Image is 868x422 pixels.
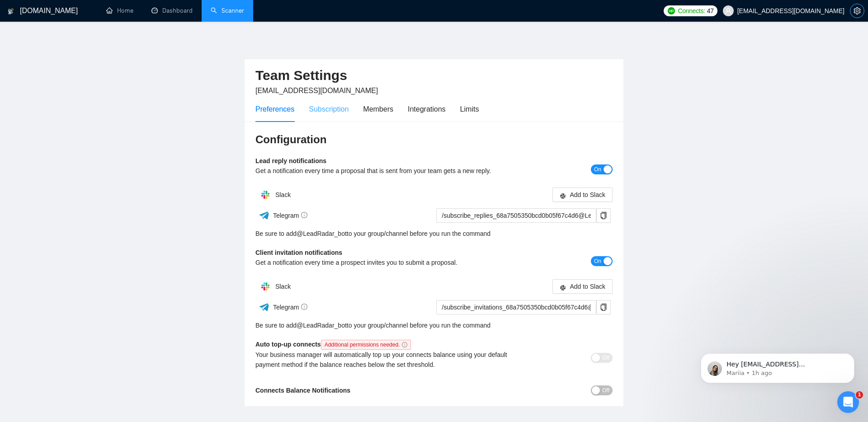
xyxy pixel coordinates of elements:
[560,192,566,199] span: slack
[402,342,407,347] span: info-circle
[594,256,601,266] span: On
[273,212,308,219] span: Telegram
[408,103,446,115] div: Integrations
[255,320,613,330] div: Be sure to add to your group/channel before you run the command
[255,229,613,239] div: Be sure to add to your group/channel before you run the command
[678,6,705,16] span: Connects:
[211,7,244,14] a: searchScanner
[707,6,714,16] span: 47
[301,304,307,310] span: info-circle
[255,157,326,164] b: Lead reply notifications
[255,103,294,115] div: Preferences
[256,186,274,204] img: hpQkSZIkSZIkSZIkSZIkSZIkSZIkSZIkSZIkSZIkSZIkSZIkSZIkSZIkSZIkSZIkSZIkSZIkSZIkSZIkSZIkSZIkSZIkSZIkS...
[255,132,613,147] h3: Configuration
[725,8,731,14] span: user
[363,103,393,115] div: Members
[309,103,349,115] div: Subscription
[856,391,863,399] span: 1
[460,103,479,115] div: Limits
[256,277,274,295] img: hpQkSZIkSZIkSZIkSZIkSZIkSZIkSZIkSZIkSZIkSZIkSZIkSZIkSZIkSZIkSZIkSZIkSZIkSZIkSZIkSZIkSZIkSZIkSZIkS...
[259,210,270,221] img: ww3wtPAAAAAElFTkSuQmCC
[552,188,613,202] button: slackAdd to Slack
[259,301,270,313] img: ww3wtPAAAAAElFTkSuQmCC
[850,4,864,18] button: setting
[273,304,308,311] span: Telegram
[596,300,611,314] button: copy
[255,87,378,94] span: [EMAIL_ADDRESS][DOMAIN_NAME]
[151,7,193,14] a: dashboardDashboard
[570,190,605,200] span: Add to Slack
[668,7,675,14] img: upwork-logo.png
[850,7,864,14] a: setting
[602,353,609,363] span: Off
[255,258,524,267] div: Get a notification every time a prospect invites you to submit a proposal.
[255,66,613,85] h2: Team Settings
[275,191,291,198] span: Slack
[297,229,347,239] a: @LeadRadar_bot
[255,166,524,176] div: Get a notification every time a proposal that is sent from your team gets a new reply.
[570,281,605,291] span: Add to Slack
[297,320,347,330] a: @LeadRadar_bot
[596,208,611,223] button: copy
[255,350,524,370] div: Your business manager will automatically top up your connects balance using your default payment ...
[255,341,415,348] b: Auto top-up connects
[552,279,613,294] button: slackAdd to Slack
[597,304,610,311] span: copy
[594,164,601,174] span: On
[687,334,868,398] iframe: Intercom notifications message
[321,340,411,350] span: Additional permissions needed.
[837,391,859,413] iframe: Intercom live chat
[301,212,307,218] span: info-circle
[255,387,350,394] b: Connects Balance Notifications
[560,284,566,291] span: slack
[106,7,133,14] a: homeHome
[8,4,14,19] img: logo
[39,26,152,150] span: Hey [EMAIL_ADDRESS][DOMAIN_NAME], Looks like your Upwork agency Dobreon ran out of connects. We r...
[597,212,610,219] span: copy
[275,283,291,290] span: Slack
[255,249,342,256] b: Client invitation notifications
[850,7,864,14] span: setting
[39,35,156,43] p: Message from Mariia, sent 1h ago
[602,385,609,395] span: Off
